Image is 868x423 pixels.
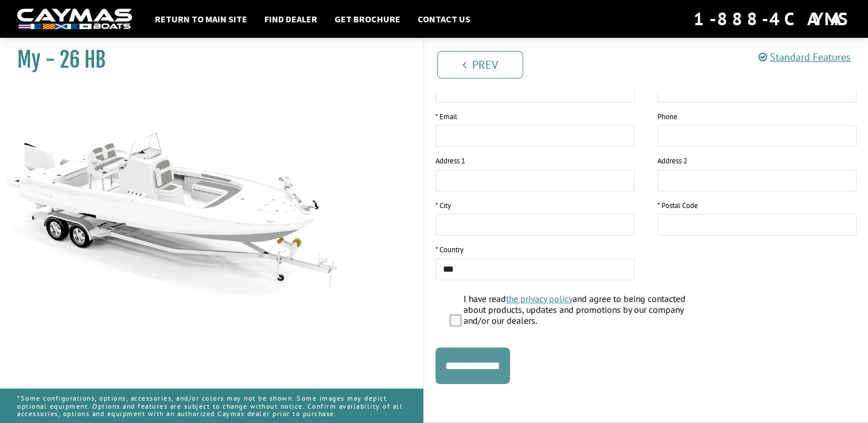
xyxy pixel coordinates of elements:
[17,47,394,73] h1: My - 26 HB
[412,11,476,26] a: Contact Us
[435,200,451,211] label: * City
[259,11,323,26] a: Find Dealer
[464,293,708,330] label: I have read and agree to being contacted about products, updates and promotions by our company an...
[657,155,687,167] label: Address 2
[657,200,698,211] label: * Postal Code
[17,9,132,30] img: white-logo-c9c8dbefe5ff5ceceb0f0178aa75bf4bb51f6bca0971e226c86eb53dfe498488.png
[694,6,851,32] div: 1-888-4CAYMAS
[437,51,523,79] a: Prev
[435,244,464,256] label: * Country
[758,50,851,64] a: Standard Features
[506,293,573,304] a: the privacy policy
[657,111,678,123] label: Phone
[329,11,406,26] a: Get Brochure
[17,389,406,423] p: *Some configurations, options, accessories, and/or colors may not be shown. Some images may depic...
[435,111,457,123] label: * Email
[435,155,465,167] label: Address 1
[149,11,253,26] a: Return to main site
